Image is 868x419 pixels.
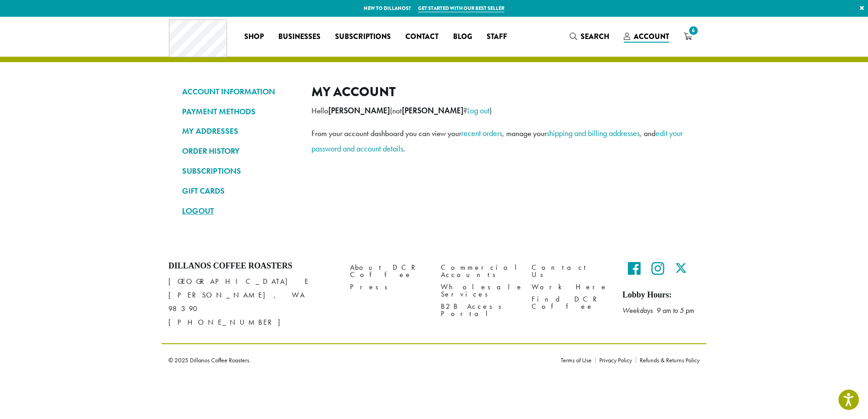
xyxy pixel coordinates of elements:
[547,128,640,138] a: shipping and billing addresses
[182,104,298,119] a: PAYMENT METHODS
[237,29,271,44] a: Shop
[467,105,489,116] a: Log out
[561,357,595,363] a: Terms of Use
[182,143,298,159] a: ORDER HISTORY
[479,29,514,44] a: Staff
[168,275,336,329] p: [GEOGRAPHIC_DATA] E [PERSON_NAME], WA 98390 [PHONE_NUMBER]
[244,31,264,43] span: Shop
[405,31,439,43] span: Contact
[182,183,298,199] a: GIFT CARDS
[622,306,694,315] em: Weekdays 9 am to 5 pm
[182,84,298,99] a: ACCOUNT INFORMATION
[441,261,518,281] a: Commercial Accounts
[182,203,298,219] a: LOGOUT
[350,281,427,293] a: Press
[311,84,686,100] h2: My account
[168,261,336,271] h4: Dillanos Coffee Roasters
[622,290,700,300] h5: Lobby Hours:
[350,261,427,281] a: About DCR Coffee
[328,106,390,116] strong: [PERSON_NAME]
[581,31,609,42] span: Search
[311,126,686,156] p: From your account dashboard you can view your , manage your , and .
[335,31,391,43] span: Subscriptions
[402,106,464,116] strong: [PERSON_NAME]
[182,84,298,226] nav: Account pages
[182,123,298,139] a: MY ADDRESSES
[595,357,636,363] a: Privacy Policy
[634,31,669,42] span: Account
[278,31,321,43] span: Businesses
[532,281,609,293] a: Work Here
[453,31,472,43] span: Blog
[311,103,686,118] p: Hello (not ? )
[532,261,609,281] a: Contact Us
[441,301,518,320] a: B2B Access Portal
[182,163,298,179] a: SUBSCRIPTIONS
[461,128,502,138] a: recent orders
[487,31,507,43] span: Staff
[532,293,609,313] a: Find DCR Coffee
[562,29,616,44] a: Search
[636,357,700,363] a: Refunds & Returns Policy
[441,281,518,301] a: Wholesale Services
[687,24,700,37] span: 6
[168,357,547,363] p: © 2025 Dillanos Coffee Roasters.
[418,5,504,12] a: Get started with our best seller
